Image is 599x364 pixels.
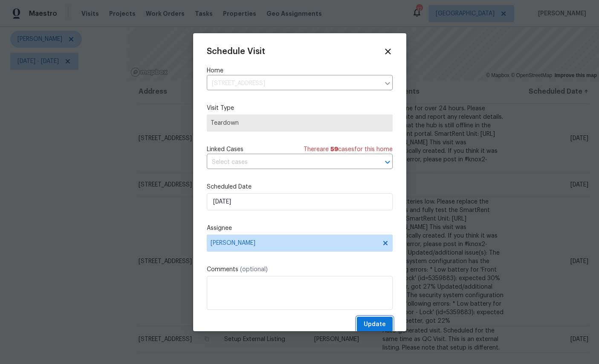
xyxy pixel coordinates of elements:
[207,104,393,112] label: Visit Type
[207,47,265,56] span: Schedule Visit
[207,193,393,210] input: M/D/YYYY
[211,119,389,127] span: Teardown
[240,267,268,272] span: (optional)
[207,156,369,169] input: Select cases
[304,145,393,154] span: There are case s for this home
[382,156,394,168] button: Open
[383,47,393,56] span: Close
[211,240,378,246] span: [PERSON_NAME]
[330,146,338,152] span: 59
[207,77,380,90] input: Enter in an address
[207,183,393,191] label: Scheduled Date
[207,224,393,232] label: Assignee
[207,145,243,154] span: Linked Cases
[207,265,393,274] label: Comments
[364,319,386,330] span: Update
[357,317,393,332] button: Update
[207,66,393,75] label: Home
